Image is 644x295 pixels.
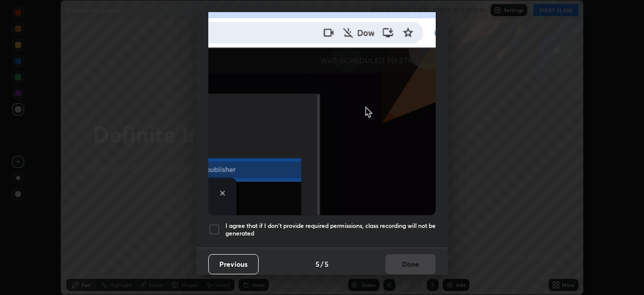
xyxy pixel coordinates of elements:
button: Previous [208,254,259,274]
h5: I agree that if I don't provide required permissions, class recording will not be generated [225,222,436,238]
h4: / [320,259,324,269]
h4: 5 [315,259,319,269]
h4: 5 [325,259,329,269]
